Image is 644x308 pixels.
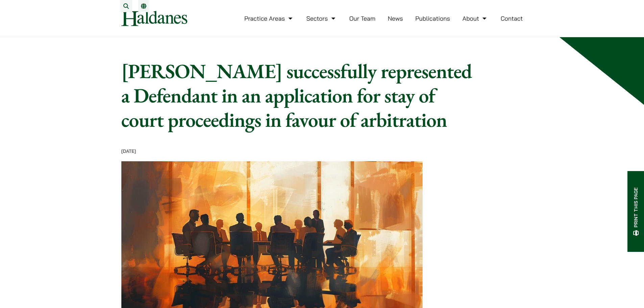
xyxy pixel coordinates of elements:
a: About [462,15,488,22]
a: Switch to EN [141,3,146,9]
a: Publications [415,15,450,22]
img: Logo of Haldanes [121,11,187,26]
a: Sectors [306,15,337,22]
time: [DATE] [121,148,136,154]
a: Contact [501,15,523,22]
a: Practice Areas [244,15,294,22]
h1: [PERSON_NAME] successfully represented a Defendant in an application for stay of court proceeding... [121,59,472,132]
a: News [388,15,403,22]
a: Our Team [349,15,375,22]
